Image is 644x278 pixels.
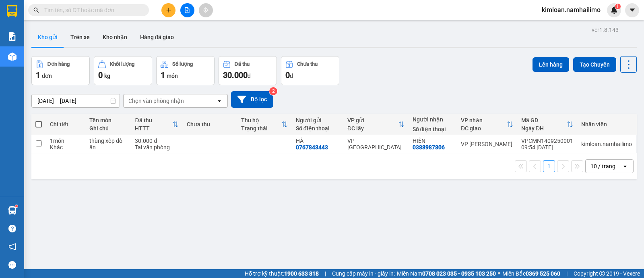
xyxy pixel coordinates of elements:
img: warehouse-icon [8,52,17,61]
sup: 2 [269,87,277,95]
div: Chọn văn phòng nhận [128,97,184,105]
div: Đơn hàng [47,61,70,67]
div: VP nhận [461,117,507,123]
span: file-add [184,7,190,13]
button: Trên xe [64,27,96,47]
button: Kho gửi [31,27,64,47]
div: Người nhận [413,116,453,123]
span: 0 [285,70,290,80]
sup: 1 [615,4,621,9]
div: ĐC giao [461,125,507,132]
img: solution-icon [8,32,17,41]
div: Người gửi [296,117,339,123]
div: VP [PERSON_NAME] [461,141,513,147]
div: 0767843443 [296,144,328,150]
span: Miền Bắc [502,269,560,278]
div: Thu hộ [241,117,281,123]
div: kimloan.namhailimo [581,141,632,147]
div: Chi tiết [50,121,81,128]
button: Hàng đã giao [134,27,180,47]
div: Số lượng [172,61,193,67]
button: Số lượng1món [156,56,215,85]
strong: 0708 023 035 - 0935 103 250 [422,270,496,277]
th: Toggle SortBy [237,114,292,135]
span: 1 [161,70,165,80]
span: search [33,7,39,13]
div: Đã thu [135,117,172,123]
div: VPCMN1409250001 [521,138,573,144]
strong: 1900 633 818 [284,270,319,277]
sup: 1 [15,205,18,207]
input: Select a date range. [32,94,120,107]
span: đơn [42,73,52,79]
span: plus [166,7,171,13]
span: món [167,73,178,79]
span: Hỗ trợ kỹ thuật: [245,269,319,278]
img: icon-new-feature [611,6,618,14]
button: Bộ lọc [231,91,273,108]
span: 1 [36,70,40,80]
div: Số điện thoại [296,125,339,132]
div: VP [GEOGRAPHIC_DATA] [347,138,405,150]
div: 10 / trang [590,162,615,170]
img: logo-vxr [7,5,17,17]
button: file-add [180,3,194,17]
div: ver 1.8.143 [592,25,619,34]
span: 1 [616,4,619,9]
span: aim [203,7,208,13]
div: Chưa thu [187,121,233,128]
div: 1 món [50,138,81,144]
div: Khối lượng [110,61,134,67]
span: Miền Nam [397,269,496,278]
div: Số điện thoại [413,126,453,132]
button: Khối lượng0kg [94,56,152,85]
span: ⚪️ [498,272,500,275]
th: Toggle SortBy [343,114,409,135]
span: | [566,269,568,278]
div: Trạng thái [241,125,281,132]
div: HIỀN [413,138,453,144]
svg: open [216,98,223,104]
div: Nhân viên [581,121,632,128]
input: Tìm tên, số ĐT hoặc mã đơn [44,6,139,15]
strong: 0369 525 060 [526,270,560,277]
button: Tạo Chuyến [573,57,616,72]
th: Toggle SortBy [131,114,182,135]
div: Tên món [89,117,127,123]
svg: open [622,163,628,169]
span: đ [248,73,251,79]
span: 30.000 [223,70,248,80]
th: Toggle SortBy [457,114,517,135]
span: question-circle [8,225,16,232]
button: Đã thu30.000đ [219,56,277,85]
button: caret-down [625,3,639,17]
span: message [8,261,16,269]
th: Toggle SortBy [517,114,577,135]
div: Chưa thu [297,61,318,67]
button: Đơn hàng1đơn [31,56,90,85]
span: kimloan.namhailimo [535,5,607,15]
button: aim [199,3,213,17]
img: warehouse-icon [8,206,17,215]
span: kg [104,73,110,79]
span: 0 [98,70,103,80]
button: Lên hàng [533,57,569,72]
div: Tại văn phòng [135,144,178,150]
div: 09:54 [DATE] [521,144,573,150]
span: caret-down [629,6,636,14]
button: Chưa thu0đ [281,56,339,85]
div: Đã thu [235,61,250,67]
span: Cung cấp máy in - giấy in: [332,269,395,278]
div: HÀ [296,138,339,144]
span: notification [8,243,16,251]
button: Kho nhận [96,27,134,47]
span: | [325,269,326,278]
div: Ngày ĐH [521,125,567,132]
div: 30.000 đ [135,138,178,144]
div: Ghi chú [89,125,127,132]
div: 0388987806 [413,144,445,150]
div: Mã GD [521,117,567,123]
div: thùng xốp đồ ăn [89,138,127,150]
button: plus [161,3,175,17]
span: copyright [599,271,605,276]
